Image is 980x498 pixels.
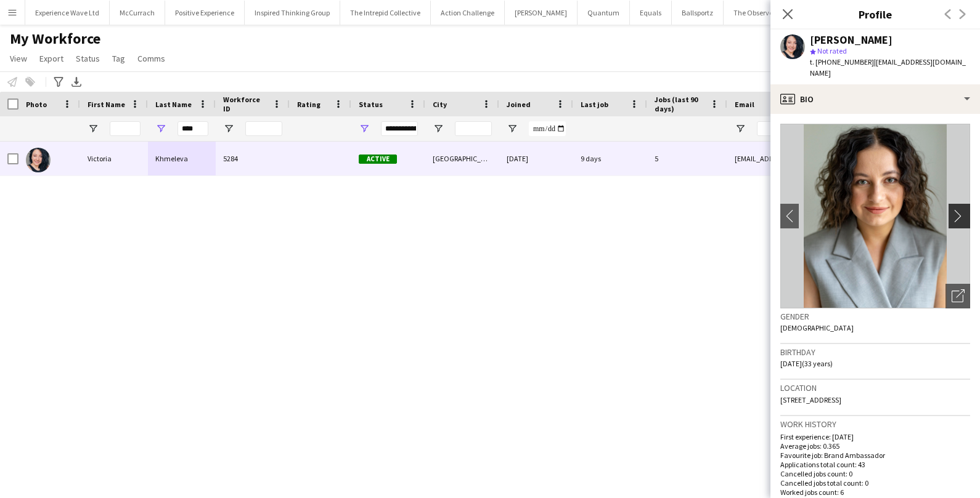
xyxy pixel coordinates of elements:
[455,121,492,136] input: City Filter Input
[507,100,531,109] span: Joined
[507,123,518,134] button: Open Filter Menu
[672,1,724,25] button: Ballsportz
[780,478,970,488] p: Cancelled jobs total count: 0
[245,121,282,136] input: Workforce ID Filter Input
[76,53,100,64] span: Status
[581,100,608,109] span: Last job
[359,155,397,164] span: Active
[757,121,966,136] input: Email Filter Input
[69,74,84,89] app-action-btn: Export XLSX
[810,34,892,46] div: [PERSON_NAME]
[223,95,267,113] span: Workforce ID
[780,347,970,358] h3: Birthday
[88,123,99,134] button: Open Filter Menu
[780,311,970,322] h3: Gender
[780,460,970,469] p: Applications total count: 43
[810,57,874,66] span: t. [PHONE_NUMBER]
[137,53,165,64] span: Comms
[107,50,130,66] a: Tag
[505,1,578,25] button: [PERSON_NAME]
[780,488,970,497] p: Worked jobs count: 6
[499,142,573,175] div: [DATE]
[88,100,125,109] span: First Name
[735,123,746,134] button: Open Filter Menu
[359,100,383,109] span: Status
[770,84,980,114] div: Bio
[155,100,192,109] span: Last Name
[80,142,148,175] div: Victoria
[655,95,705,113] span: Jobs (last 90 days)
[433,100,447,109] span: City
[71,50,105,66] a: Status
[780,359,833,368] span: [DATE] (33 years)
[51,74,66,89] app-action-btn: Advanced filters
[431,1,505,25] button: Action Challenge
[133,50,170,66] a: Comms
[26,148,51,172] img: Victoria Khmeleva
[647,142,727,175] div: 5
[780,124,970,308] img: Crew avatar or photo
[223,123,234,134] button: Open Filter Menu
[735,100,754,109] span: Email
[727,142,974,175] div: [EMAIL_ADDRESS][DOMAIN_NAME]
[39,53,63,64] span: Export
[425,142,499,175] div: [GEOGRAPHIC_DATA]
[155,123,166,134] button: Open Filter Menu
[817,46,847,55] span: Not rated
[148,142,216,175] div: Khmeleva
[10,53,27,64] span: View
[178,121,208,136] input: Last Name Filter Input
[780,395,841,404] span: [STREET_ADDRESS]
[112,53,125,64] span: Tag
[945,284,970,308] div: Open photos pop-in
[110,1,165,25] button: McCurrach
[26,100,47,109] span: Photo
[359,123,370,134] button: Open Filter Menu
[724,1,786,25] button: The Observer
[780,441,970,451] p: Average jobs: 0.365
[35,50,68,66] a: Export
[110,121,141,136] input: First Name Filter Input
[578,1,630,25] button: Quantum
[5,50,32,66] a: View
[25,1,110,25] button: Experience Wave Ltd
[780,382,970,393] h3: Location
[780,469,970,478] p: Cancelled jobs count: 0
[770,6,980,22] h3: Profile
[780,323,854,332] span: [DEMOGRAPHIC_DATA]
[165,1,245,25] button: Positive Experience
[433,123,444,134] button: Open Filter Menu
[245,1,340,25] button: Inspired Thinking Group
[780,432,970,441] p: First experience: [DATE]
[340,1,431,25] button: The Intrepid Collective
[529,121,566,136] input: Joined Filter Input
[810,57,966,78] span: | [EMAIL_ADDRESS][DOMAIN_NAME]
[216,142,290,175] div: 5284
[780,419,970,430] h3: Work history
[10,30,100,48] span: My Workforce
[573,142,647,175] div: 9 days
[780,451,970,460] p: Favourite job: Brand Ambassador
[297,100,321,109] span: Rating
[630,1,672,25] button: Equals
